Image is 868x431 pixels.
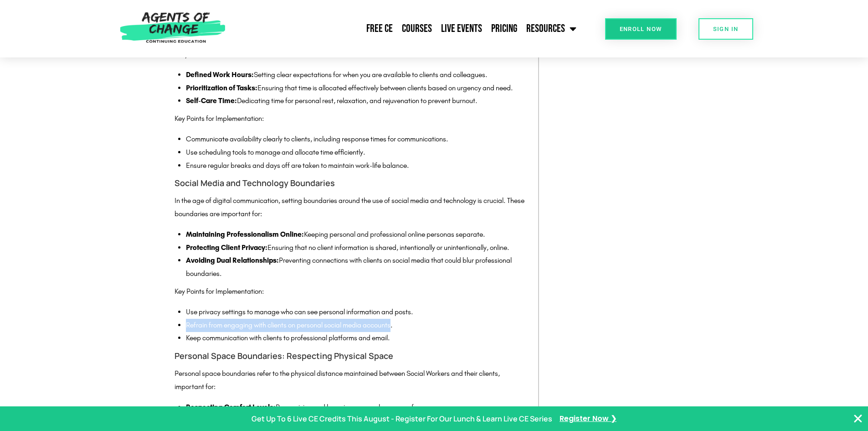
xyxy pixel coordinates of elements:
li: Use privacy settings to manage who can see personal information and posts. [186,306,529,319]
a: Register Now ❯ [560,412,616,426]
li: Keeping personal and professional online personas separate. [186,228,529,241]
a: Pricing [487,17,522,40]
p: Get Up To 6 Live CE Credits This August - Register For Our Lunch & Learn Live CE Series [252,412,552,426]
a: Courses [397,17,437,40]
strong: Defined Work Hours: [186,70,254,79]
a: Resources [522,17,581,40]
strong: Avoiding Dual Relationships: [186,256,279,265]
li: Setting clear expectations for when you are available to clients and colleagues. [186,68,529,82]
nav: Menu [230,17,581,40]
a: Enroll Now [605,18,677,40]
span: SIGN IN [713,26,739,32]
li: Use scheduling tools to manage and allocate time efficiently. [186,146,529,159]
p: In the age of digital communication, setting boundaries around the use of social media and techno... [175,194,529,221]
strong: Self-Care Time: [186,96,237,105]
li: Ensuring that no client information is shared, intentionally or unintentionally, online. [186,241,529,254]
li: Communicate availability clearly to clients, including response times for communications. [186,133,529,146]
li: Recognizing and honoring personal space preferences. [186,401,529,414]
li: Keep communication with clients to professional platforms and email. [186,332,529,345]
li: Dedicating time for personal rest, relaxation, and rejuvenation to prevent burnout. [186,94,529,108]
a: SIGN IN [699,18,753,40]
span: Enroll Now [620,26,662,32]
a: Free CE [362,17,397,40]
strong: Prioritization of Tasks: [186,83,257,92]
p: Personal space boundaries refer to the physical distance maintained between Social Workers and th... [175,367,529,394]
p: Key Points for Implementation: [175,112,529,125]
strong: Maintaining Professionalism Online: [186,230,304,239]
li: Ensuring that time is allocated effectively between clients based on urgency and need. [186,82,529,95]
h4: Social Media and Technology Boundaries [175,177,529,190]
li: Ensure regular breaks and days off are taken to maintain work-life balance. [186,159,529,172]
strong: Protecting Client Privacy: [186,243,267,252]
strong: Respecting Comfort Levels: [186,403,276,411]
p: Key Points for Implementation: [175,285,529,298]
a: Live Events [437,17,487,40]
li: Preventing connections with clients on social media that could blur professional boundaries. [186,254,529,280]
li: Refrain from engaging with clients on personal social media accounts. [186,319,529,332]
h4: Personal Space Boundaries: Respecting Physical Space [175,349,529,363]
button: Close Banner [853,413,863,424]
